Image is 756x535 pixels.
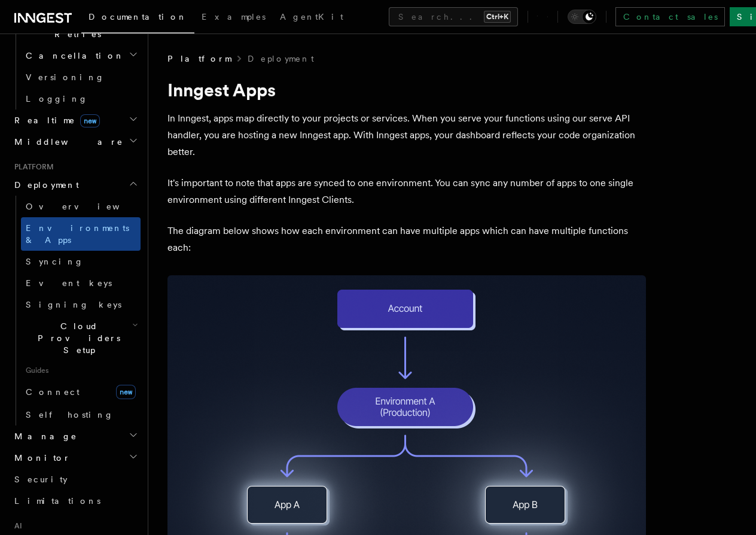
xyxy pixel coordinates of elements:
[26,202,149,211] span: Overview
[21,88,141,110] a: Logging
[10,425,141,447] button: Manage
[26,300,121,309] span: Signing keys
[21,380,141,404] a: Connectnew
[10,131,141,153] button: Middleware
[568,10,596,24] button: Toggle dark mode
[21,45,141,66] button: Cancellation
[21,50,124,62] span: Cancellation
[10,430,77,442] span: Manage
[280,12,343,22] span: AgentKit
[389,7,518,26] button: Search...Ctrl+K
[10,114,100,126] span: Realtime
[10,452,71,464] span: Monitor
[26,94,88,104] span: Logging
[21,272,141,294] a: Event keys
[10,469,141,490] a: Security
[615,7,725,26] a: Contact sales
[10,196,141,425] div: Deployment
[14,475,68,484] span: Security
[21,196,141,217] a: Overview
[248,53,314,65] a: Deployment
[167,79,646,101] h1: Inngest Apps
[10,162,54,172] span: Platform
[10,179,79,191] span: Deployment
[26,410,114,420] span: Self hosting
[21,315,141,361] button: Cloud Providers Setup
[202,12,266,22] span: Examples
[10,174,141,196] button: Deployment
[26,257,84,266] span: Syncing
[116,385,136,399] span: new
[167,53,231,65] span: Platform
[21,294,141,315] a: Signing keys
[194,4,273,32] a: Examples
[21,404,141,425] a: Self hosting
[89,12,187,22] span: Documentation
[167,223,646,256] p: The diagram below shows how each environment can have multiple apps which can have multiple funct...
[26,223,129,245] span: Environments & Apps
[26,72,105,82] span: Versioning
[484,11,511,23] kbd: Ctrl+K
[26,278,112,288] span: Event keys
[14,496,100,506] span: Limitations
[10,490,141,512] a: Limitations
[10,447,141,469] button: Monitor
[10,110,141,131] button: Realtimenew
[21,361,141,380] span: Guides
[21,251,141,272] a: Syncing
[21,66,141,88] a: Versioning
[273,4,350,32] a: AgentKit
[167,110,646,160] p: In Inngest, apps map directly to your projects or services. When you serve your functions using o...
[167,175,646,208] p: It's important to note that apps are synced to one environment. You can sync any number of apps t...
[21,217,141,251] a: Environments & Apps
[26,387,80,397] span: Connect
[81,4,194,34] a: Documentation
[10,521,22,531] span: AI
[21,320,132,356] span: Cloud Providers Setup
[80,114,100,127] span: new
[10,136,123,148] span: Middleware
